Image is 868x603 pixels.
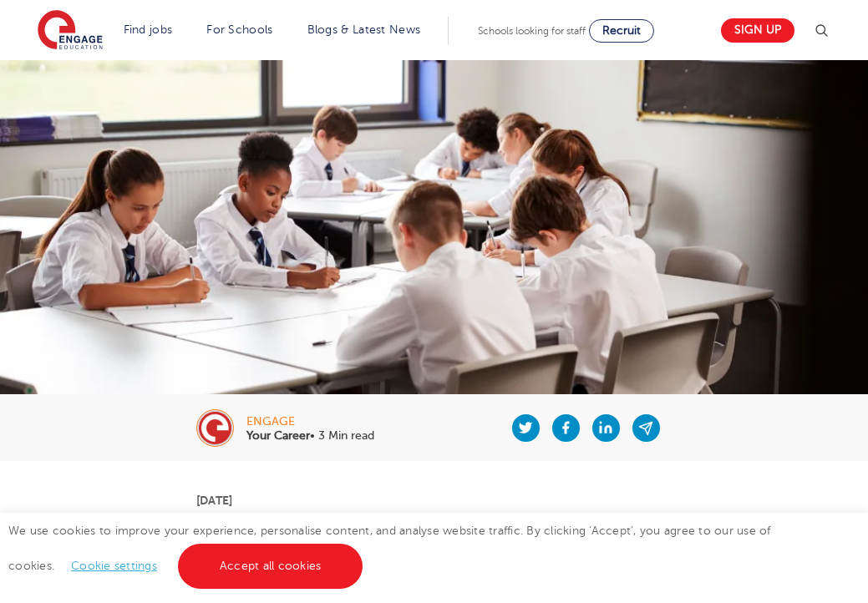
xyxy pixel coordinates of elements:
a: Find jobs [124,23,173,36]
p: [DATE] [196,494,673,506]
a: Sign up [721,18,794,43]
a: Blogs & Latest News [307,23,421,36]
p: • 3 Min read [246,430,374,442]
img: Engage Education [38,10,103,52]
span: We use cookies to improve your experience, personalise content, and analyse website traffic. By c... [8,524,771,572]
a: For Schools [206,23,272,36]
span: Schools looking for staff [478,25,586,37]
a: Recruit [589,19,654,43]
span: Recruit [602,24,641,37]
b: Your Career [246,429,310,442]
div: engage [246,416,374,428]
a: Cookie settings [71,560,157,572]
a: Accept all cookies [178,544,363,589]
